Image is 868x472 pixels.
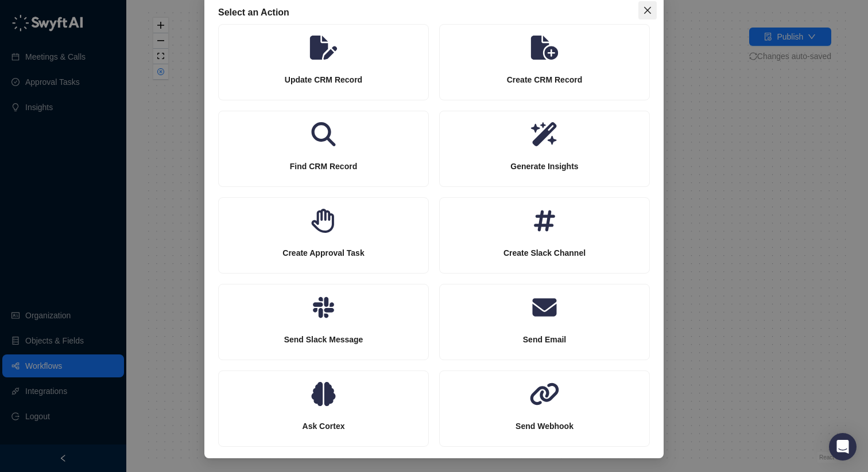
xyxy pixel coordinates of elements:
[503,248,586,258] strong: Create Slack Channel
[218,6,650,19] div: Select an Action
[516,422,573,431] strong: Send Webhook
[303,422,345,431] strong: Ask Cortex
[285,75,362,84] strong: Update CRM Record
[290,162,357,171] strong: Find CRM Record
[523,335,566,344] strong: Send Email
[507,75,582,84] strong: Create CRM Record
[638,1,657,19] button: Close
[643,6,652,15] span: close
[510,162,578,171] strong: Generate Insights
[284,335,363,344] strong: Send Slack Message
[282,248,364,258] strong: Create Approval Task
[829,433,857,461] div: Open Intercom Messenger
